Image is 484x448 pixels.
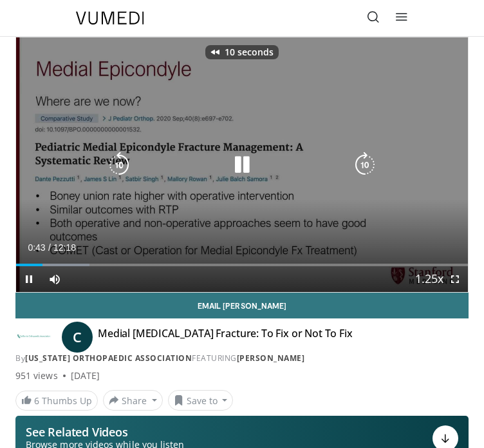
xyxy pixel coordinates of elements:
[16,37,468,292] video-js: Video Player
[26,425,184,438] p: See Related Videos
[98,327,353,347] h4: Medial [MEDICAL_DATA] Fracture: To Fix or Not To Fix
[28,242,45,253] span: 0:43
[16,264,468,266] div: Progress Bar
[48,242,51,253] span: /
[34,394,39,407] span: 6
[103,390,163,411] button: Share
[25,353,192,364] a: [US_STATE] Orthopaedic Association
[237,353,305,364] a: [PERSON_NAME]
[42,266,68,292] button: Mute
[62,322,93,353] a: C
[225,48,274,57] p: 10 seconds
[76,12,144,24] img: VuMedi Logo
[53,242,76,253] span: 12:18
[15,391,98,411] a: 6 Thumbs Up
[442,266,468,292] button: Fullscreen
[15,327,51,347] img: California Orthopaedic Association
[168,390,234,411] button: Save to
[15,293,469,318] a: Email [PERSON_NAME]
[15,353,469,364] div: By FEATURING
[15,369,58,382] span: 951 views
[71,369,100,382] div: [DATE]
[16,266,42,292] button: Pause
[416,266,442,292] button: Playback Rate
